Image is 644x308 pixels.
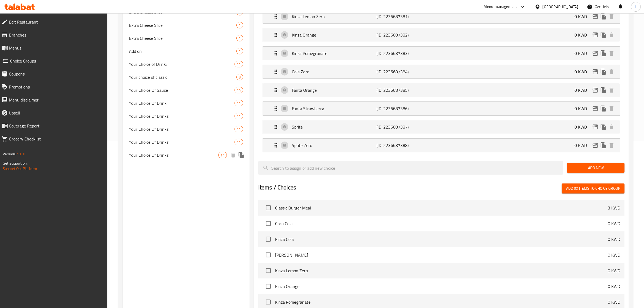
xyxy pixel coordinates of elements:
span: Grocery Checklist [9,136,103,142]
span: 11 [219,153,227,158]
button: duplicate [599,141,607,149]
button: delete [607,141,616,149]
p: 0 KWD [574,87,591,93]
p: 0 KWD [608,299,620,305]
p: 0 KWD [574,32,591,38]
p: Kinza Orange [292,32,377,38]
p: Kinza Lemon Zero [292,13,377,20]
button: edit [591,123,599,131]
span: Edit Restaurant [9,19,103,25]
span: Branches [9,32,103,38]
div: Expand [263,28,620,42]
div: Your Choice Of Drinks11 [123,123,250,136]
div: Add on1 [123,45,250,58]
li: Expand [258,81,625,99]
p: Sprite [292,124,377,130]
div: Choices [235,113,243,119]
span: 1.0.0 [17,150,25,158]
span: Select choice [263,281,274,292]
p: 0 KWD [574,142,591,149]
div: Expand [263,10,620,23]
div: Extra Cheese Slice1 [123,19,250,32]
span: [PERSON_NAME] [275,252,608,258]
span: Select choice [263,234,274,245]
span: Your Choice Of Drink [129,100,235,106]
span: Kinza Pomegranate [275,299,608,305]
span: 11 [235,127,243,132]
div: [GEOGRAPHIC_DATA] [543,4,578,10]
span: 14 [235,88,243,93]
button: edit [591,12,599,21]
button: edit [591,141,599,149]
p: 0 KWD [574,13,591,20]
div: Choices [236,48,243,54]
div: Choices [235,126,243,132]
div: Your Choice Of Sauce14 [123,84,250,97]
button: delete [607,86,616,94]
button: duplicate [599,12,607,21]
li: Expand [258,63,625,81]
a: Support.OpsPlatform [3,165,37,172]
li: Expand [258,99,625,118]
p: (ID: 2236687387) [377,124,433,130]
span: Select choice [263,202,274,214]
li: Expand [258,7,625,26]
button: edit [591,68,599,76]
p: (ID: 2236687383) [377,50,433,57]
div: Choices [235,139,243,145]
button: delete [607,123,616,131]
button: edit [591,104,599,113]
p: 0 KWD [608,220,620,227]
div: Choices [236,74,243,80]
p: Kinza Pomegranate [292,50,377,57]
div: Choices [235,87,243,93]
button: Add (0) items to choice group [562,184,625,194]
span: Classic Burger Meal [275,205,608,211]
span: Your Choice Of Drinks [129,126,235,132]
p: 0 KWD [608,236,620,243]
span: L [635,4,637,10]
button: delete [229,151,237,159]
p: 0 KWD [608,267,620,274]
span: Promotions [9,84,103,90]
span: 11 [235,101,243,106]
button: edit [591,49,599,57]
span: Menus [9,45,103,51]
span: Your Choice Of Drinks [129,152,218,158]
span: 1 [237,23,243,28]
p: 0 KWD [608,283,620,290]
div: Expand [263,102,620,115]
div: Expand [263,83,620,97]
p: (ID: 2236687381) [377,13,433,20]
button: duplicate [599,31,607,39]
div: Your Choice Of Drinks11deleteduplicate [123,149,250,162]
div: Expand [263,47,620,60]
div: Your Choice Of Drinks:11 [123,136,250,149]
span: Kinza Cola [275,236,608,243]
button: delete [607,49,616,57]
div: Choices [236,22,243,28]
div: Menu-management [484,4,517,10]
button: Add New [567,163,625,173]
p: 0 KWD [574,68,591,75]
li: Expand [258,44,625,63]
span: 3 [237,75,243,80]
p: Cola Zero [292,68,377,75]
p: (ID: 2236687384) [377,68,433,75]
div: Expand [263,65,620,78]
li: Expand [258,26,625,44]
div: Your choice of classic3 [123,71,250,84]
span: Select choice [263,218,274,229]
div: Choices [218,152,227,158]
button: duplicate [599,86,607,94]
div: Expand [263,139,620,152]
span: Your Choice Of Drinks: [129,139,235,145]
span: 1 [237,36,243,41]
div: Your Choice of Drink:11 [123,58,250,71]
span: 1 [237,49,243,54]
button: duplicate [237,151,245,159]
span: Extra Cheese Slice [129,9,236,15]
span: Choice Groups [10,58,103,64]
span: Menu disclaimer [9,97,103,103]
span: Add on [129,48,236,54]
